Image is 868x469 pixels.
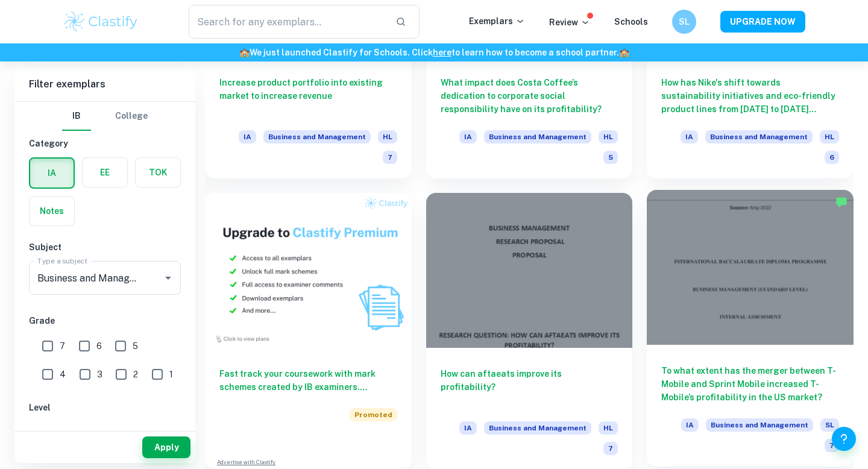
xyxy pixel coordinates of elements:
span: IA [681,418,699,432]
button: Open [160,269,177,286]
span: Business and Management [484,421,591,435]
span: 🏫 [239,48,250,57]
span: Business and Management [263,130,371,143]
span: 4 [60,368,66,381]
h6: Level [29,401,181,414]
span: 6 [96,339,102,353]
h6: Increase product portfolio into existing market to increase revenue [219,76,397,116]
span: Business and Management [484,130,591,143]
img: Thumbnail [205,193,412,348]
p: Review [549,16,590,29]
span: 5 [133,339,138,353]
img: Clastify logo [63,10,139,34]
span: 5 [603,151,618,164]
button: Apply [142,436,190,458]
span: IA [459,130,477,143]
button: UPGRADE NOW [720,11,805,33]
span: SL [820,418,839,432]
a: Schools [614,17,648,27]
a: here [433,48,451,57]
label: Type a subject [37,256,87,266]
h6: How can aftaeats improve its profitability? [441,367,618,407]
h6: SL [678,15,691,28]
span: Business and Management [705,130,813,143]
button: EE [83,158,127,187]
span: 6 [825,151,839,164]
h6: What impact does Costa Coffee’s dedication to corporate social responsibility have on its profita... [441,76,618,116]
button: IB [62,102,91,131]
span: Promoted [350,408,397,421]
h6: We just launched Clastify for Schools. Click to learn how to become a school partner. [2,46,866,59]
span: 2 [133,368,138,381]
p: Exemplars [469,14,525,28]
span: Business and Management [706,418,813,432]
span: 7 [383,151,397,164]
h6: Subject [29,241,181,254]
span: HL [378,130,397,143]
span: 1 [169,368,173,381]
span: HL [820,130,839,143]
button: College [115,102,148,131]
span: 7 [603,442,618,455]
h6: Filter exemplars [14,68,195,101]
span: IA [681,130,698,143]
span: IA [239,130,256,143]
h6: How has Nike's shift towards sustainability initiatives and eco-friendly product lines from [DATE... [661,76,839,116]
div: Filter type choice [62,102,148,131]
span: 🏫 [619,48,629,57]
button: IA [30,159,74,187]
a: Advertise with Clastify [217,458,275,467]
h6: Category [29,137,181,150]
button: TOK [136,158,180,187]
h6: To what extent has the merger between T-Mobile and Sprint Mobile increased T-Mobile’s profitabili... [661,364,839,404]
span: HL [599,130,618,143]
button: SL [672,10,696,34]
img: Marked [835,196,848,208]
button: Help and Feedback [832,427,856,451]
h6: Grade [29,314,181,327]
span: 7 [60,339,65,353]
span: 7 [825,439,839,452]
input: Search for any exemplars... [189,5,386,39]
button: Notes [30,197,74,225]
span: IA [459,421,477,435]
span: 3 [97,368,102,381]
span: HL [599,421,618,435]
h6: Fast track your coursework with mark schemes created by IB examiners. Upgrade now [219,367,397,394]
